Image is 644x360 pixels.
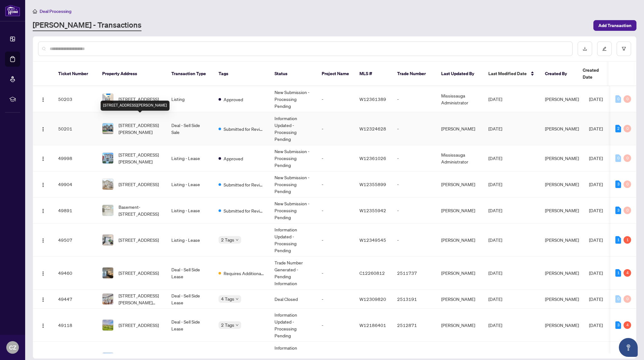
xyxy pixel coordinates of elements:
td: New Submission - Processing Pending [269,86,317,112]
div: 0 [624,180,631,188]
span: [DATE] [589,270,603,276]
span: Deal Processing [40,8,71,14]
div: 1 [624,236,631,244]
td: Deal - Sell Side Lease [166,257,214,290]
span: [PERSON_NAME] [545,126,579,131]
td: 2512871 [392,309,436,342]
img: Logo [41,323,46,328]
button: Logo [38,179,48,189]
span: Last Modified Date [488,70,527,77]
span: [DATE] [488,296,502,302]
span: [PERSON_NAME] [545,270,579,276]
td: Mississauga Administrator [436,145,483,171]
button: Logo [38,235,48,245]
img: thumbnail-img [103,320,113,330]
span: W12361389 [359,96,386,102]
td: Listing - Lease [166,145,214,171]
div: 4 [624,269,631,277]
th: Last Modified Date [483,62,540,86]
img: Logo [41,156,46,161]
span: 4 Tags [221,295,234,302]
td: New Submission - Processing Pending [269,145,317,171]
div: 0 [624,295,631,303]
td: - [392,171,436,197]
span: [DATE] [589,181,603,187]
span: Submitted for Review [224,125,264,132]
td: [PERSON_NAME] [436,197,483,224]
span: [PERSON_NAME] [545,322,579,328]
button: download [578,42,592,56]
td: Listing [166,86,214,112]
div: 1 [615,236,621,244]
td: - [317,145,354,171]
span: [DATE] [488,96,502,102]
span: [PERSON_NAME] [545,181,579,187]
span: download [583,47,587,51]
span: [PERSON_NAME] [545,296,579,302]
td: - [392,197,436,224]
td: - [392,224,436,257]
span: [STREET_ADDRESS] [119,322,159,329]
td: 50203 [53,86,97,112]
img: Logo [41,271,46,276]
td: [PERSON_NAME] [436,112,483,145]
td: Mississauga Administrator [436,86,483,112]
td: [PERSON_NAME] [436,257,483,290]
button: Logo [38,153,48,163]
div: 0 [615,95,621,103]
div: 2 [615,125,621,132]
span: [STREET_ADDRESS][PERSON_NAME][PERSON_NAME] [119,292,161,306]
span: Submitted for Review [224,181,264,188]
td: Deal - Sell Side Lease [166,290,214,309]
th: Trade Number [392,62,436,86]
button: Logo [38,124,48,134]
button: Logo [38,320,48,330]
th: Created By [540,62,578,86]
th: Transaction Type [166,62,214,86]
td: 49904 [53,171,97,197]
span: W12355942 [359,208,386,213]
th: Project Name [317,62,354,86]
span: [STREET_ADDRESS] [119,96,159,102]
span: Approved [224,155,243,162]
td: - [317,290,354,309]
td: Information Updated - Processing Pending [269,224,317,257]
td: 49507 [53,224,97,257]
td: - [392,112,436,145]
th: Last Updated By [436,62,483,86]
td: - [317,86,354,112]
span: [STREET_ADDRESS][PERSON_NAME] [119,151,161,165]
span: CZ [9,343,16,352]
span: [PERSON_NAME] [545,237,579,243]
span: W12309820 [359,296,386,302]
td: 2513191 [392,290,436,309]
span: Basement-[STREET_ADDRESS] [119,203,161,217]
img: thumbnail-img [103,153,113,163]
div: 0 [615,154,621,162]
div: 0 [624,125,631,132]
th: Ticket Number [53,62,97,86]
div: [STREET_ADDRESS][PERSON_NAME] [101,101,169,111]
button: Logo [38,205,48,215]
span: [DATE] [589,296,603,302]
span: [STREET_ADDRESS] [119,269,159,276]
span: [PERSON_NAME] [545,96,579,102]
td: 49447 [53,290,97,309]
th: Status [269,62,317,86]
span: [DATE] [488,181,502,187]
td: Information Updated - Processing Pending [269,112,317,145]
td: New Submission - Processing Pending [269,197,317,224]
td: - [317,257,354,290]
a: [PERSON_NAME] - Transactions [33,20,142,31]
div: 0 [624,207,631,214]
span: [DATE] [488,322,502,328]
div: 4 [624,321,631,329]
span: [DATE] [488,208,502,213]
th: Property Address [97,62,166,86]
td: [PERSON_NAME] [436,171,483,197]
div: 0 [624,95,631,103]
img: thumbnail-img [103,94,113,104]
button: edit [597,42,612,56]
img: Logo [41,127,46,132]
td: Deal Closed [269,290,317,309]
